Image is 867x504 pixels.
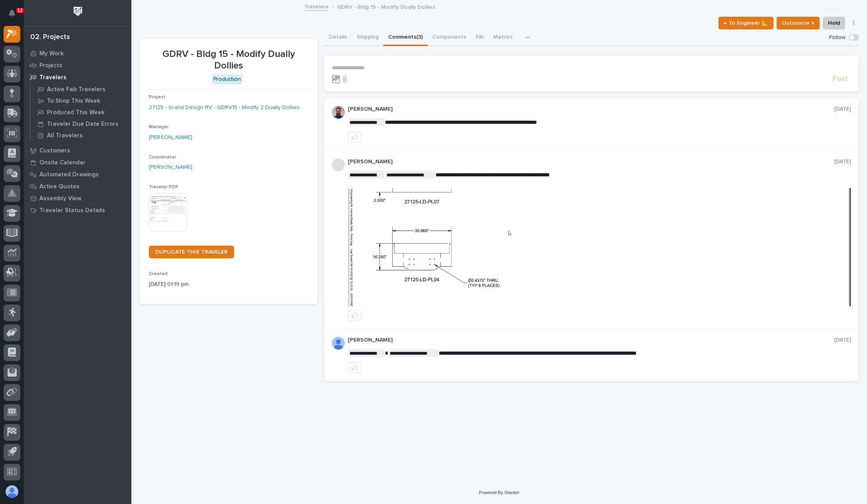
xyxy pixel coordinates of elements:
[348,158,834,165] p: [PERSON_NAME]
[39,159,86,166] p: Onsite Calendar
[428,29,471,46] button: Components
[830,74,851,84] button: Post
[304,2,328,11] a: Travelers
[149,125,169,129] span: Manager
[348,132,361,142] button: like this post
[212,74,242,84] div: Production
[324,29,352,46] button: Details
[332,106,345,119] img: 6hTokn1ETDGPf9BPokIQ
[24,192,131,204] a: Assembly View
[155,249,228,255] span: DUPLICATE THIS TRAVELER
[70,4,85,19] img: Workspace Logo
[24,59,131,71] a: Projects
[39,74,66,81] p: Travelers
[149,104,300,112] a: 27125 - Grand Design RV - GDRV15 - Modify 2 Dually Dollies
[149,49,308,72] p: GDRV - Bldg 15 - Modify Dually Dollies
[10,10,20,22] div: Notifications12
[348,363,361,373] button: like this post
[337,2,435,11] p: GDRV - Bldg 15 - Modify Dually Dollies
[383,29,428,46] button: Comments (3)
[719,17,773,29] button: ← To Engineer 📐
[39,62,62,69] p: Projects
[149,272,168,276] span: Created
[24,204,131,216] a: Traveler Status Details
[833,74,848,84] span: Post
[149,280,308,289] p: [DATE] 01:19 pm
[39,195,81,202] p: Assembly View
[47,121,119,128] p: Traveler Due Date Errors
[4,483,20,500] button: users-avatar
[352,29,383,46] button: Shipping
[47,132,83,139] p: All Travelers
[823,17,845,29] button: Hold
[149,133,192,142] a: [PERSON_NAME]
[31,107,131,118] a: Produced This Week
[39,207,105,214] p: Traveler Status Details
[24,47,131,59] a: My Work
[18,8,23,13] p: 12
[149,155,176,160] span: Coordinator
[24,145,131,156] a: Customers
[834,158,851,165] p: [DATE]
[834,106,851,113] p: [DATE]
[47,109,105,116] p: Produced This Week
[24,180,131,192] a: Active Quotes
[149,185,178,189] span: Traveler PDF
[39,171,99,178] p: Automated Drawings
[724,18,768,28] span: ← To Engineer 📐
[47,86,105,93] p: Active Fab Travelers
[24,71,131,83] a: Travelers
[471,29,488,46] button: FAI
[4,5,20,21] button: Notifications
[332,337,345,350] img: AFdZucp4O16xFhxMcTeEuenny-VD_tPRErxPoXZ3MQEHspKARVmUoIIPOgyEMzaJjLGSiOSqDApAeC9KqsZPUsb5AP6OrOqLG...
[24,156,131,168] a: Onsite Calendar
[488,29,517,46] button: Metrics
[828,18,840,28] span: Hold
[47,98,100,105] p: To Shop This Week
[479,490,519,495] a: Powered By Stacker
[348,337,834,344] p: [PERSON_NAME]
[31,118,131,129] a: Traveler Due Date Errors
[149,163,192,172] a: [PERSON_NAME]
[777,17,820,29] button: Outsource ↑
[39,147,70,154] p: Customers
[39,50,64,57] p: My Work
[31,130,131,141] a: All Travelers
[348,310,361,320] button: like this post
[31,95,131,106] a: To Shop This Week
[30,33,70,42] div: 02. Projects
[829,34,846,41] p: Follow
[834,337,851,344] p: [DATE]
[39,183,80,190] p: Active Quotes
[782,18,814,28] span: Outsource ↑
[24,168,131,180] a: Automated Drawings
[149,95,166,100] span: Project
[348,106,834,113] p: [PERSON_NAME]
[149,246,234,258] a: DUPLICATE THIS TRAVELER
[31,84,131,95] a: Active Fab Travelers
